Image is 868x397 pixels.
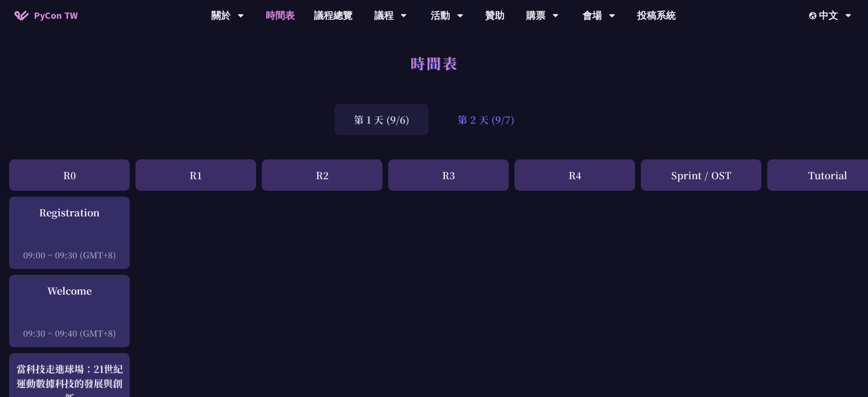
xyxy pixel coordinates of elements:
[388,159,509,191] div: R3
[438,104,534,135] div: 第 2 天 (9/7)
[262,159,382,191] div: R2
[809,12,819,19] img: Locale Icon
[335,104,429,135] div: 第 1 天 (9/6)
[14,284,125,298] div: Welcome
[34,8,78,23] span: PyCon TW
[14,11,29,20] img: Home icon of PyCon TW 2025
[641,159,761,191] div: Sprint / OST
[14,249,125,261] div: 09:00 ~ 09:30 (GMT+8)
[14,327,125,339] div: 09:30 ~ 09:40 (GMT+8)
[9,159,130,191] div: R0
[515,159,635,191] div: R4
[410,48,458,77] h1: 時間表
[14,205,125,220] div: Registration
[136,159,256,191] div: R1
[5,3,87,28] a: PyCon TW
